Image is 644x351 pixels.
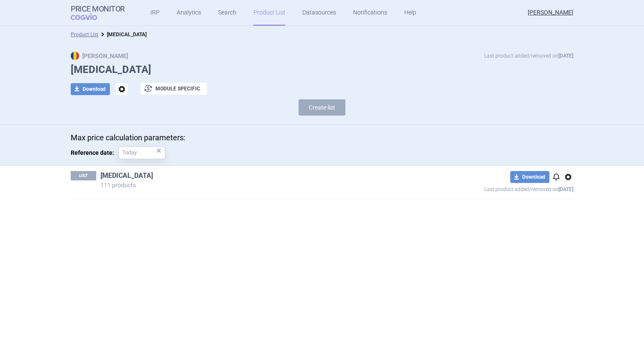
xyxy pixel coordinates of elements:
[71,52,128,59] strong: [PERSON_NAME]
[141,83,207,95] button: Module specific
[71,5,125,13] strong: Price Monitor
[71,30,98,39] li: Product List
[101,171,423,182] h1: Jardiance
[71,5,125,21] a: Price MonitorCOGVIO
[423,183,573,194] p: Last product added/removed on
[71,64,573,76] h1: [MEDICAL_DATA]
[558,53,573,59] strong: [DATE]
[101,182,423,188] p: 111 products
[71,171,96,180] p: LIST
[71,13,109,20] span: COGVIO
[118,146,165,159] input: Reference date:×
[71,32,98,38] a: Product List
[510,171,549,183] button: Download
[98,30,147,39] li: Jardiance
[71,52,79,60] img: RO
[101,171,153,180] a: [MEDICAL_DATA]
[558,186,573,192] strong: [DATE]
[71,83,110,95] button: Download
[71,133,573,142] p: Max price calculation parameters:
[71,146,118,159] span: Reference date:
[156,146,161,155] div: ×
[107,32,147,38] strong: [MEDICAL_DATA]
[299,99,345,116] button: Create list
[484,52,573,60] p: Last product added/removed on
